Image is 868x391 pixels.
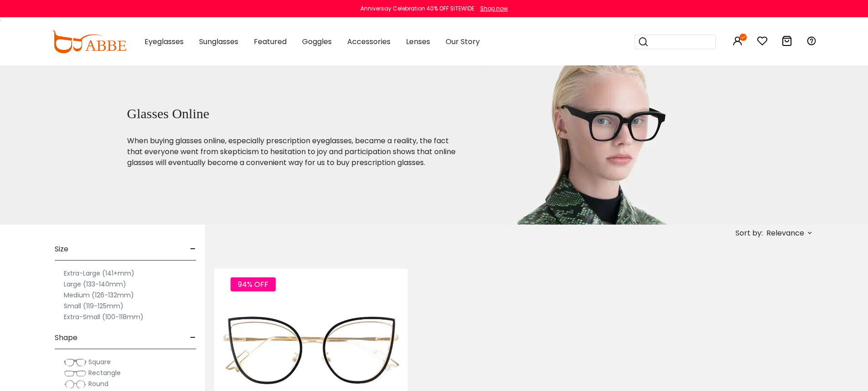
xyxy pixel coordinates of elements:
span: Round [88,379,108,388]
img: glasses online [481,65,713,225]
span: - [190,238,196,260]
label: Medium (126-132mm) [64,290,134,301]
div: Shop now [480,5,508,13]
p: When buying glasses online, especially prescription eyeglasses, became a reality, the fact that e... [127,135,459,168]
span: Our Story [446,36,480,47]
span: Goggles [302,36,332,47]
h1: Glasses Online [127,105,459,122]
label: Large (133-140mm) [64,279,126,290]
img: Square.png [64,358,87,367]
span: Eyeglasses [144,36,184,47]
div: Anniversay Celebration 40% OFF SITEWIDE [360,5,474,13]
img: abbeglasses.com [51,30,126,53]
span: Featured [254,36,287,47]
span: Relevance [766,225,804,241]
span: Lenses [406,36,430,47]
span: Shape [55,327,77,349]
span: 94% OFF [231,277,276,291]
label: Small (119-125mm) [64,301,123,311]
span: Sort by: [735,228,763,238]
label: Extra-Large (141+mm) [64,268,134,279]
span: Accessories [347,36,390,47]
span: Size [55,238,68,260]
span: Square [88,357,111,366]
img: Round.png [64,380,87,389]
a: Shop now [476,5,508,12]
label: Extra-Small (100-118mm) [64,311,144,322]
img: Rectangle.png [64,369,87,378]
span: Rectangle [88,368,121,377]
span: Sunglasses [199,36,238,47]
span: - [190,327,196,349]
